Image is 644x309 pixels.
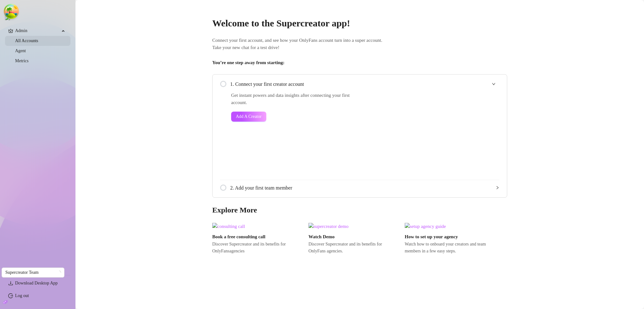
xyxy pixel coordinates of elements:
a: All Accounts [15,38,38,43]
span: Watch how to onboard your creators and team members in a few easy steps. [405,241,496,255]
a: Book a free consulting callDiscover Supercreator and its benefits for OnlyFansagencies [212,223,303,255]
strong: How to set up your agency [405,234,458,239]
span: Connect your first account, and see how your OnlyFans account turn into a super account. Take you... [212,37,507,52]
div: 2. Add your first team member [220,180,499,196]
button: Open Tanstack query devtools [5,5,18,18]
a: Log out [15,293,29,298]
span: build [3,300,8,304]
a: Agent [15,48,26,53]
iframe: Add Creators [374,92,499,172]
span: Supercreator Team [5,268,61,277]
span: 1. Connect your first creator account [230,80,499,88]
span: Download Desktop App [15,281,58,285]
div: 1. Connect your first creator account [220,76,499,92]
img: consulting call [212,223,303,230]
a: How to set up your agencyWatch how to onboard your creators and team members in a few easy steps. [405,223,496,255]
strong: Watch Demo [308,234,335,239]
img: setup agency guide [405,223,496,230]
button: Add A Creator [231,112,266,122]
span: Admin [15,26,60,36]
img: supercreator demo [308,223,400,230]
h3: Explore More [212,205,507,215]
h2: Welcome to the Supercreator app! [212,17,507,29]
span: expanded [492,82,496,86]
a: Add A Creator [231,112,358,122]
span: Add A Creator [236,114,262,119]
a: Metrics [15,58,29,63]
span: Get instant powers and data insights after connecting your first account. [231,92,358,107]
strong: Book a free consulting call [212,234,265,239]
span: crown [8,28,13,33]
span: Discover Supercreator and its benefits for OnlyFans agencies. [308,241,400,255]
span: loading [57,271,61,274]
span: 2. Add your first team member [230,184,499,192]
span: Discover Supercreator and its benefits for OnlyFans agencies [212,241,303,255]
span: collapsed [496,186,499,190]
a: Watch DemoDiscover Supercreator and its benefits for OnlyFans agencies. [308,223,400,255]
strong: You’re one step away from starting: [212,60,285,65]
span: download [8,281,13,286]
